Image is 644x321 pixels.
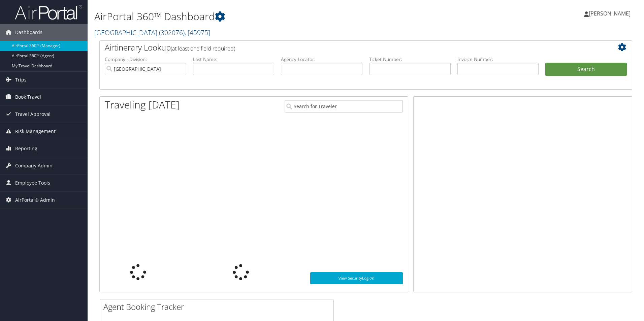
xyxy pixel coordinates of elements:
[103,301,333,313] h2: Agent Booking Tracker
[15,106,51,123] span: Travel Approval
[281,56,362,63] label: Agency Locator:
[105,98,180,112] h1: Traveling [DATE]
[15,89,41,105] span: Book Travel
[193,56,275,63] label: Last Name:
[584,3,637,24] a: [PERSON_NAME]
[15,4,82,20] img: airportal-logo.png
[589,10,631,17] span: [PERSON_NAME]
[171,45,235,52] span: (at least one field required)
[15,71,27,88] span: Trips
[15,174,50,191] span: Employee Tools
[285,100,403,113] input: Search for Traveler
[94,9,456,24] h1: AirPortal 360™ Dashboard
[15,24,42,41] span: Dashboards
[105,42,582,53] h2: Airtinerary Lookup
[105,56,186,63] label: Company - Division:
[15,192,55,208] span: AirPortal® Admin
[457,56,539,63] label: Invoice Number:
[185,28,210,37] span: , [ 45975 ]
[369,56,451,63] label: Ticket Number:
[310,272,403,284] a: View SecurityLogic®
[545,63,627,76] button: Search
[94,28,210,37] a: [GEOGRAPHIC_DATA]
[15,157,53,174] span: Company Admin
[159,28,185,37] span: ( 302076 )
[15,140,37,157] span: Reporting
[15,123,56,140] span: Risk Management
